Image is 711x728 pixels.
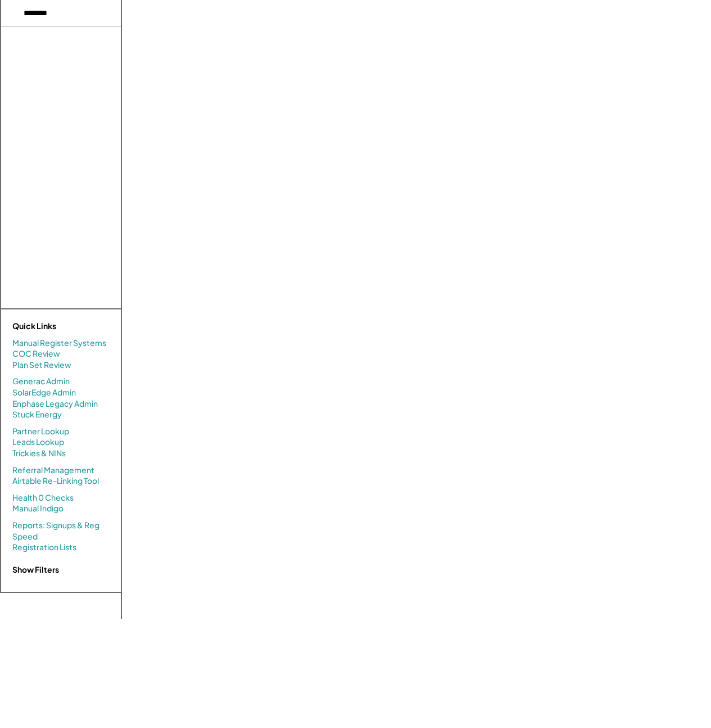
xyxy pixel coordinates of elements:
[12,387,76,398] a: SolarEdge Admin
[12,492,74,504] a: Health 0 Checks
[12,437,64,448] a: Leads Lookup
[12,503,64,514] a: Manual Indigo
[12,465,94,476] a: Referral Management
[12,359,71,371] a: Plan Set Review
[12,426,69,437] a: Partner Lookup
[12,475,99,487] a: Airtable Re-Linking Tool
[12,376,70,387] a: Generac Admin
[12,348,60,359] a: COC Review
[12,564,59,574] strong: Show Filters
[12,542,76,553] a: Registration Lists
[12,409,62,420] a: Stuck Energy
[12,448,66,459] a: Trickies & NINs
[12,398,98,410] a: Enphase Legacy Admin
[12,321,125,332] div: Quick Links
[12,338,106,349] a: Manual Register Systems
[12,520,110,542] a: Reports: Signups & Reg Speed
